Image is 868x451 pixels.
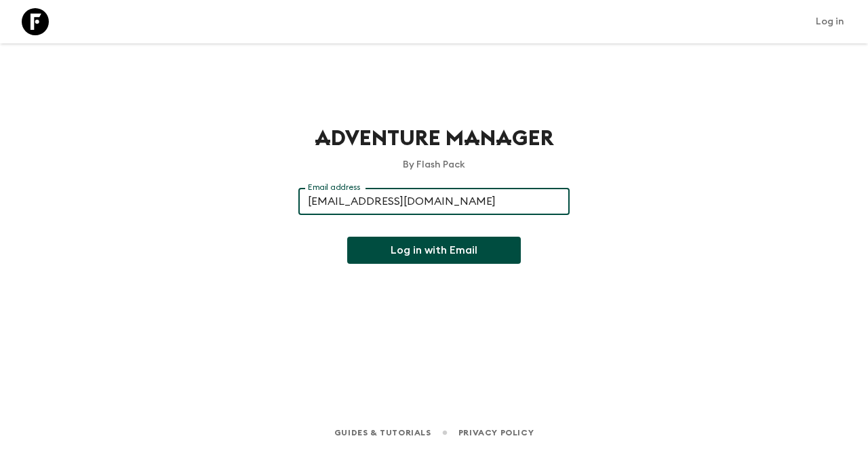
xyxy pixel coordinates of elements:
button: Log in with Email [347,237,521,264]
h1: Adventure Manager [298,125,570,153]
p: By Flash Pack [298,158,570,172]
a: Guides & Tutorials [334,425,431,440]
a: Privacy Policy [458,425,534,440]
label: Email address [308,182,360,193]
a: Log in [808,12,852,31]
